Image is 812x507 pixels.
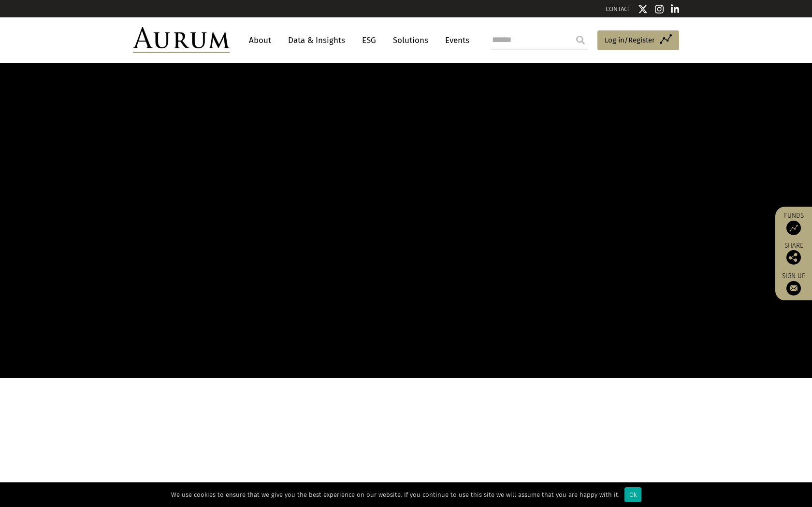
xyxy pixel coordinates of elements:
[655,4,664,14] img: Instagram icon
[624,487,641,502] div: Ok
[597,30,679,51] a: Log in/Register
[388,31,433,49] a: Solutions
[786,221,801,235] img: Access Funds
[283,31,350,49] a: Data & Insights
[786,281,801,296] img: Sign up to our newsletter
[638,4,648,14] img: Twitter icon
[571,30,590,50] input: Submit
[780,211,807,235] a: Funds
[780,272,807,296] a: Sign up
[133,27,230,53] img: Aurum
[357,31,381,49] a: ESG
[440,31,469,49] a: Events
[606,5,631,13] a: CONTACT
[244,31,276,49] a: About
[786,250,801,265] img: Share this post
[671,4,680,14] img: Linkedin icon
[780,242,807,265] div: Share
[605,34,655,46] span: Log in/Register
